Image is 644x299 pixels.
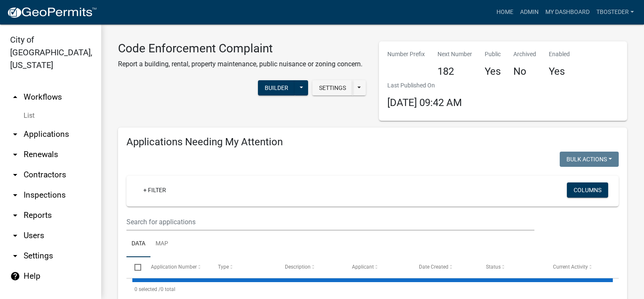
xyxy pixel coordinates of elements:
p: Enabled [549,50,570,59]
button: Bulk Actions [560,152,619,167]
i: arrow_drop_down [10,129,20,139]
a: Map [150,231,173,258]
h4: Applications Needing My Attention [126,136,619,148]
datatable-header-cell: Current Activity [545,257,612,277]
datatable-header-cell: Status [478,257,545,277]
datatable-header-cell: Type [209,257,276,277]
h4: No [513,65,536,78]
i: arrow_drop_down [10,170,20,180]
datatable-header-cell: Application Number [142,257,209,277]
span: Applicant [352,264,374,270]
i: help [10,271,20,281]
button: Columns [567,182,608,198]
h4: 182 [437,65,472,78]
datatable-header-cell: Date Created [411,257,478,277]
a: tbosteder [593,4,637,20]
span: 0 selected / [134,286,161,292]
i: arrow_drop_down [10,149,20,160]
h4: Yes [485,65,501,78]
i: arrow_drop_down [10,231,20,241]
button: Settings [312,80,353,95]
datatable-header-cell: Description [277,257,344,277]
p: Report a building, rental, property maintenance, public nuisance or zoning concern. [118,59,362,69]
a: Admin [517,4,542,20]
p: Number Prefix [387,50,425,59]
a: My Dashboard [542,4,593,20]
p: Last Published On [387,81,462,90]
a: + Filter [137,182,173,198]
a: Data [126,231,150,258]
h4: Yes [549,65,570,78]
h3: Code Enforcement Complaint [118,41,362,56]
p: Archived [513,50,536,59]
span: Status [486,264,501,270]
span: Application Number [151,264,197,270]
i: arrow_drop_down [10,251,20,261]
i: arrow_drop_up [10,92,20,102]
button: Builder [258,80,295,95]
span: Current Activity [553,264,588,270]
i: arrow_drop_down [10,190,20,200]
i: arrow_drop_down [10,210,20,220]
datatable-header-cell: Select [126,257,142,277]
span: Description [285,264,311,270]
span: [DATE] 09:42 AM [387,97,462,109]
span: Date Created [419,264,448,270]
p: Next Number [437,50,472,59]
input: Search for applications [126,213,534,231]
span: Type [218,264,229,270]
a: Home [493,4,517,20]
p: Public [485,50,501,59]
datatable-header-cell: Applicant [344,257,411,277]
